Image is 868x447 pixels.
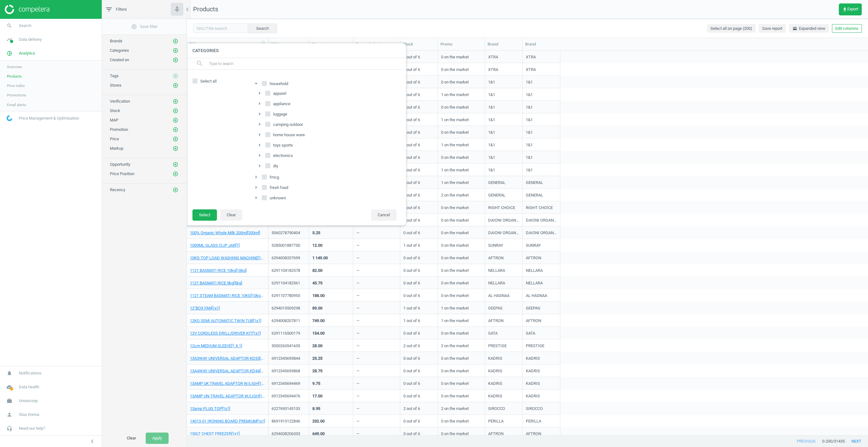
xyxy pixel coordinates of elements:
[110,48,129,53] span: Categories
[173,83,178,88] i: add_circle_outline
[172,127,179,133] button: add_circle_outline
[3,423,15,434] i: headset_mic
[172,82,179,89] button: add_circle_outline
[186,43,406,58] h4: Categories
[110,57,129,62] span: Created on
[173,136,178,142] i: add_circle_outline
[172,136,179,142] button: add_circle_outline
[19,37,42,42] span: Data delivery
[110,39,122,43] span: Brands
[172,57,179,63] button: add_circle_outline
[102,20,186,33] button: add_circle_outlineSave filter
[110,83,121,88] span: Stores
[146,433,169,444] button: Apply
[110,118,118,122] span: MAP
[3,34,15,46] i: timeline
[172,171,179,177] button: add_circle_outline
[184,6,191,13] i: chevron_left
[7,115,12,121] img: wGWNvw8QSZomAAAAABJRU5ErkJggg==
[110,108,120,113] span: Stock
[120,433,143,444] button: Clear
[131,24,137,30] i: add_circle_outline
[84,437,100,445] button: chevron_left
[172,73,179,79] button: add_circle_outline
[173,73,178,79] i: add_circle_outline
[110,73,119,78] span: Tags
[5,5,49,14] img: ajHJNr6hYgQAAAAASUVORK5CYII=
[3,367,15,379] i: notifications
[3,47,15,59] i: pie_chart_outlined
[19,412,39,417] span: Stas Erema
[3,409,15,421] i: person
[19,23,31,29] span: Search
[3,20,15,32] i: search
[7,74,22,79] span: Products
[172,145,179,152] button: add_circle_outline
[172,187,179,193] button: add_circle_outline
[89,438,96,445] i: chevron_left
[7,102,26,107] span: Email alerts
[19,116,79,121] span: Price Management & Optimization
[173,146,178,151] i: add_circle_outline
[172,108,179,114] button: add_circle_outline
[7,64,22,69] span: Overview
[131,24,158,30] span: Save filter
[110,127,128,132] span: Promotion
[19,384,39,390] span: Data health
[110,171,134,176] span: Price Position
[7,93,26,98] span: Promotions
[105,6,113,13] i: filter_list
[19,426,45,431] span: Need our help?
[110,99,130,104] span: Verification
[19,51,35,56] span: Analytics
[173,127,178,132] i: add_circle_outline
[172,98,179,105] button: add_circle_outline
[110,146,123,151] span: Markup
[3,381,15,393] i: cloud_done
[110,162,130,167] span: Opportunity
[3,395,15,407] i: work
[110,137,119,141] span: Price
[173,57,178,63] i: add_circle_outline
[110,187,125,192] span: Recency
[172,117,179,123] button: add_circle_outline
[7,83,25,88] span: Price index
[19,370,41,376] span: Notifications
[172,47,179,54] button: add_circle_outline
[172,161,179,168] button: add_circle_outline
[172,38,179,44] button: add_circle_outline
[19,398,38,404] span: Unioncoop
[116,7,127,12] span: Filters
